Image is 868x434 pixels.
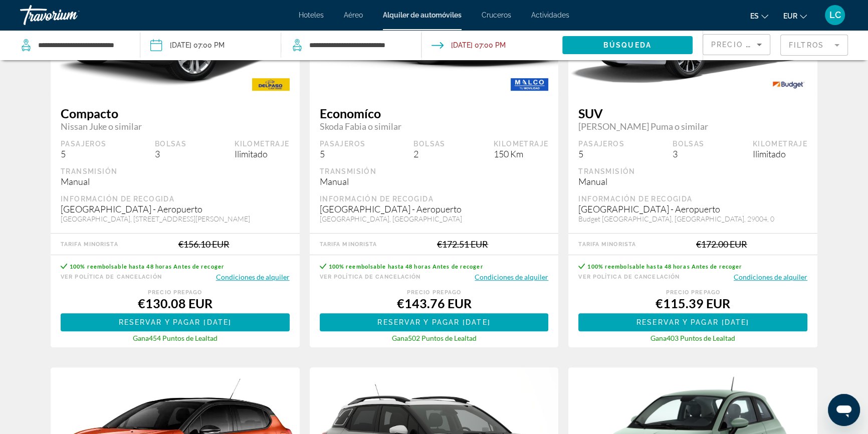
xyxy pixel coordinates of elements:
span: Actividades [531,11,569,19]
div: Bolsas [673,139,704,148]
span: 454 Puntos de Lealtad [149,334,218,342]
div: €156.10 EUR [178,239,230,250]
div: Pasajeros [61,139,107,148]
span: Reservar y pagar [DATE] [377,318,490,326]
div: Ilimitado [753,148,807,159]
div: Bolsas [413,139,445,148]
button: Búsqueda [562,36,693,54]
span: 502 Puntos de Lealtad [407,334,476,342]
span: Gana [650,334,667,342]
div: €115.39 EUR [578,296,807,311]
div: Precio prepago [61,289,290,296]
span: 100% reembolsable hasta 48 horas Antes de recoger [70,263,225,270]
a: Aéreo [344,11,363,19]
div: Información de recogida [320,194,549,203]
div: Manual [578,176,807,187]
div: 5 [61,148,107,159]
div: [GEOGRAPHIC_DATA] - Aeropuerto [320,203,549,214]
iframe: Botón para iniciar la ventana de mensajería [828,394,860,426]
div: Ilimitado [235,148,289,159]
span: Gana [391,334,407,342]
img: DELPASO [242,73,300,96]
div: 5 [320,148,366,159]
span: Nissan Juke o similar [61,121,290,132]
button: Filter [780,34,848,56]
button: Reservar y pagar [DATE] [61,313,290,331]
div: Información de recogida [578,194,807,203]
span: Búsqueda [603,41,652,49]
button: Condiciones de alquiler [475,272,548,282]
div: Precio prepago [320,289,549,296]
button: Condiciones de alquiler [216,272,290,282]
div: Manual [320,176,549,187]
img: MALCO [501,73,558,96]
div: [GEOGRAPHIC_DATA] - Aeropuerto [61,203,290,214]
div: Kilometraje [753,139,807,148]
div: Budget [GEOGRAPHIC_DATA], [GEOGRAPHIC_DATA], 29004, 0 [578,214,807,223]
span: EUR [783,12,797,20]
div: Kilometraje [235,139,289,148]
span: [PERSON_NAME] Puma o similar [578,121,807,132]
a: Alquiler de automóviles [383,11,462,19]
span: Skoda Fabia o similar [320,121,549,132]
a: Reservar y pagar [DATE] [320,313,549,331]
div: Transmisión [320,167,549,176]
a: Cruceros [482,11,511,19]
span: Gana [133,334,149,342]
div: Bolsas [155,139,186,148]
span: 100% reembolsable hasta 48 horas Antes de recoger [587,263,742,270]
div: 2 [413,148,445,159]
button: Change currency [783,9,807,23]
span: Compacto [61,106,290,121]
div: Transmisión [578,167,807,176]
div: Tarifa Minorista [578,241,636,248]
button: User Menu [822,5,848,26]
button: Ver Política de cancelación [320,272,421,282]
button: Pickup date: Dec 21, 2025 07:00 PM [150,30,225,60]
div: Información de recogida [61,194,290,203]
div: 3 [155,148,186,159]
div: [GEOGRAPHIC_DATA], [STREET_ADDRESS][PERSON_NAME] [61,214,290,223]
div: [GEOGRAPHIC_DATA], [GEOGRAPHIC_DATA] [320,214,549,223]
a: Travorium [20,2,120,28]
div: Pasajeros [320,139,366,148]
div: Pasajeros [578,139,624,148]
div: Kilometraje [494,139,548,148]
button: Change language [750,9,768,23]
button: Ver Política de cancelación [61,272,162,282]
span: Reservar y pagar [DATE] [119,318,232,326]
span: SUV [578,106,807,121]
div: [GEOGRAPHIC_DATA] - Aeropuerto [578,203,807,214]
div: Tarifa Minorista [320,241,377,248]
mat-select: Sort by [711,39,762,51]
div: 5 [578,148,624,159]
span: es [750,12,759,20]
div: Tarifa Minorista [61,241,118,248]
div: Manual [61,176,290,187]
div: €143.76 EUR [320,296,549,311]
div: Transmisión [61,167,290,176]
div: 150 Km [494,148,548,159]
button: Drop-off date: Dec 29, 2025 07:00 PM [431,30,506,60]
button: Reservar y pagar [DATE] [578,313,807,331]
a: Hoteles [299,11,324,19]
div: 3 [673,148,704,159]
button: Ver Política de cancelación [578,272,680,282]
span: 403 Puntos de Lealtad [667,334,735,342]
span: Economíco [320,106,549,121]
img: BUDGET [760,73,817,96]
div: €130.08 EUR [61,296,290,311]
div: €172.51 EUR [437,239,488,250]
div: €172.00 EUR [696,239,747,250]
span: Reservar y pagar [DATE] [636,318,749,326]
div: Precio prepago [578,289,807,296]
button: Condiciones de alquiler [734,272,807,282]
span: 100% reembolsable hasta 48 horas Antes de recoger [329,263,484,270]
span: LC [829,10,841,20]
